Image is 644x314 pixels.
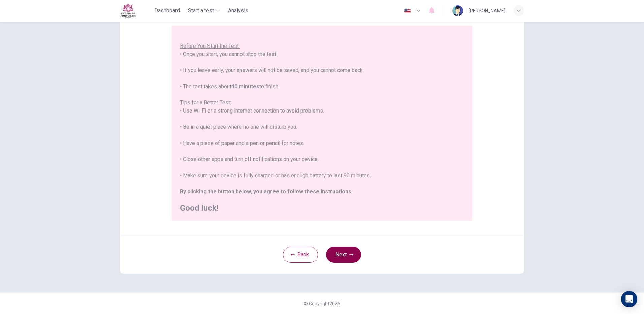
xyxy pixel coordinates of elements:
[120,3,136,18] img: Fettes logo
[154,7,180,15] span: Dashboard
[621,291,637,307] div: Open Intercom Messenger
[469,7,505,15] div: [PERSON_NAME]
[180,188,353,195] b: By clicking the button below, you agree to follow these instructions.
[231,83,259,90] b: 40 minutes
[188,7,214,15] span: Start a test
[304,301,340,306] span: © Copyright 2025
[403,8,412,13] img: en
[228,7,248,15] span: Analysis
[185,5,223,17] button: Start a test
[180,99,231,106] u: Tips for a Better Test:
[180,204,464,212] h2: Good luck!
[283,247,318,263] button: Back
[452,5,463,16] img: Profile picture
[326,247,361,263] button: Next
[152,5,183,17] button: Dashboard
[225,5,251,17] button: Analysis
[180,43,240,49] u: Before You Start the Test:
[120,3,152,18] a: Fettes logo
[180,26,464,212] div: You are about to start a . • Once you start, you cannot stop the test. • If you leave early, your...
